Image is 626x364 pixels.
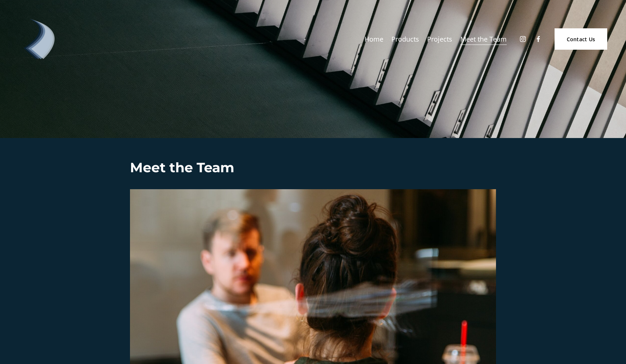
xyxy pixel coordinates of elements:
[391,32,419,46] a: folder dropdown
[391,33,419,45] span: Products
[555,28,607,50] a: Contact Us
[130,159,496,177] h3: Meet the Team
[427,32,452,46] a: Projects
[460,32,507,46] a: Meet the Team
[365,32,383,46] a: Home
[19,19,59,59] img: Debonair | Curtains, Blinds, Shutters &amp; Awnings
[519,35,527,43] a: Instagram
[535,35,542,43] a: Facebook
